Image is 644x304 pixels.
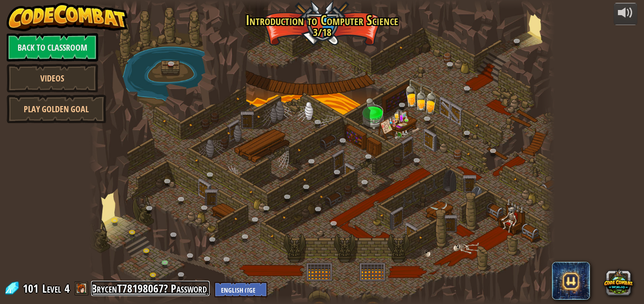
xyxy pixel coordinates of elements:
span: 4 [64,281,70,296]
span: Level [42,281,61,296]
span: 101 [23,281,41,296]
a: Videos [7,64,98,92]
button: Adjust volume [614,3,637,25]
a: BrycenT78198067? Password [91,281,210,296]
a: Back to Classroom [7,33,98,62]
img: CodeCombat - Learn how to code by playing a game [7,3,128,31]
a: Play Golden Goal [7,95,106,123]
